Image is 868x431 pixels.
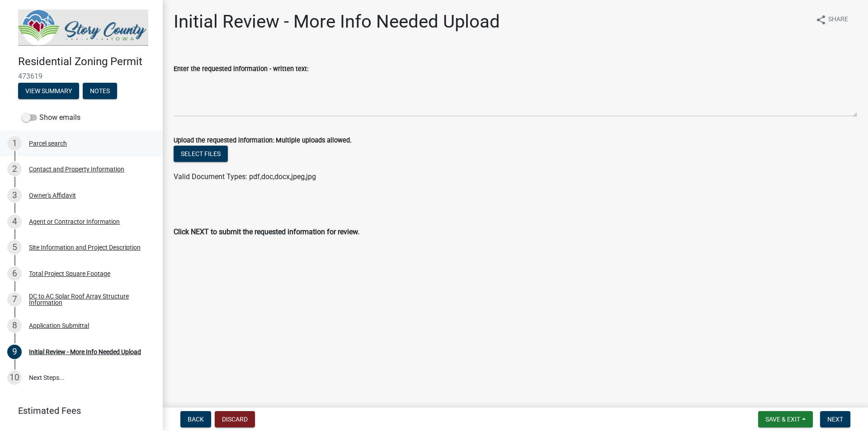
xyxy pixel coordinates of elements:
[7,214,22,229] div: 4
[29,293,148,306] div: DC to AC Solar Roof Array Structure Information
[816,14,826,25] i: share
[7,266,22,281] div: 6
[215,411,255,427] button: Discard
[174,66,308,72] label: Enter the requested information - written text:
[18,72,145,81] span: 473619
[29,192,76,199] div: Owner's Affidavit
[18,88,79,95] wm-modal-confirm: Summary
[180,411,211,427] button: Back
[18,55,156,68] h4: Residential Zoning Permit
[828,14,848,25] span: Share
[7,318,22,333] div: 8
[7,136,22,151] div: 1
[820,411,850,427] button: Next
[29,322,89,329] div: Application Submittal
[174,11,500,33] h1: Initial Review - More Info Needed Upload
[29,244,141,251] div: Site Information and Project Description
[174,146,228,162] button: Select files
[29,270,110,277] div: Total Project Square Footage
[765,416,800,423] span: Save & Exit
[18,9,148,46] img: Story County, Iowa
[174,137,352,144] label: Upload the requested information: Multiple uploads allowed.
[83,83,117,99] button: Notes
[7,240,22,255] div: 5
[7,188,22,203] div: 3
[188,416,204,423] span: Back
[7,162,22,176] div: 2
[18,83,79,99] button: View Summary
[174,172,316,181] span: Valid Document Types: pdf,doc,docx,jpeg,jpg
[7,370,22,385] div: 10
[29,349,141,355] div: Initial Review - More Info Needed Upload
[827,416,843,423] span: Next
[29,140,67,147] div: Parcel search
[808,11,855,28] button: shareShare
[758,411,813,427] button: Save & Exit
[7,292,22,307] div: 7
[29,218,120,225] div: Agent or Contractor Information
[22,112,80,123] label: Show emails
[29,166,124,172] div: Contact and Property Information
[7,345,22,359] div: 9
[174,227,359,236] strong: Click NEXT to submit the requested information for review.
[7,402,148,420] a: Estimated Fees
[83,88,117,95] wm-modal-confirm: Notes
